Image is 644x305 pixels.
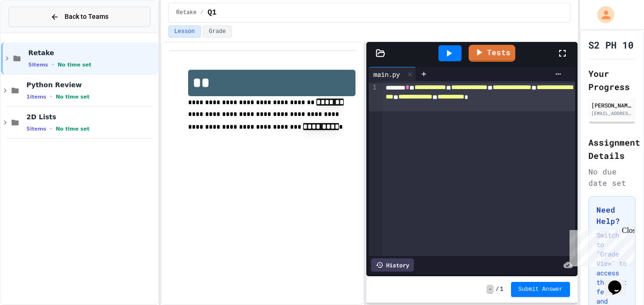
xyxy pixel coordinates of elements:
span: • [50,93,52,100]
div: [PERSON_NAME] [591,101,633,109]
button: Back to Teams [8,7,150,27]
span: 1 items [26,94,46,100]
span: / [495,286,499,293]
span: • [52,61,54,68]
span: Submit Answer [519,286,563,293]
span: • [50,125,52,132]
button: Grade [203,25,232,38]
span: 5 items [26,126,46,132]
div: No due date set [588,166,636,189]
h2: Assignment Details [588,136,636,162]
div: My Account [587,4,617,25]
span: Q1 [207,7,216,18]
span: 1 [500,286,503,293]
span: Retake [28,49,156,57]
span: No time set [56,126,90,132]
span: - [487,285,494,294]
div: 1 [369,83,378,111]
iframe: chat widget [604,267,635,296]
iframe: chat widget [566,226,635,266]
span: 2D Lists [26,113,156,121]
button: Lesson [168,25,201,38]
span: No time set [58,62,91,68]
div: History [371,258,414,272]
div: main.py [369,67,416,81]
div: [EMAIL_ADDRESS][DOMAIN_NAME] [591,110,633,117]
span: Back to Teams [65,12,108,22]
span: No time set [56,94,90,100]
h2: Your Progress [588,67,636,93]
h1: S2 PH 10 [588,38,634,51]
span: Python Review [26,81,156,89]
h3: Need Help? [596,204,627,227]
div: Chat with us now!Close [4,4,65,60]
a: Tests [469,45,515,62]
button: Submit Answer [511,282,570,297]
div: main.py [369,69,405,79]
span: 5 items [28,62,48,68]
span: Retake [176,9,197,16]
span: / [200,9,204,16]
